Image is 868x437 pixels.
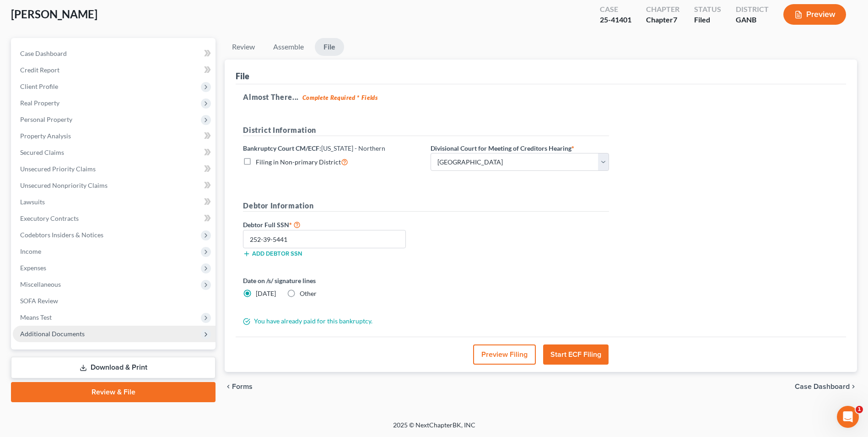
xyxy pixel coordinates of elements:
a: Property Analysis [13,128,216,144]
label: Debtor Full SSN [238,219,426,230]
input: XXX-XX-XXXX [243,230,406,248]
span: Real Property [20,99,59,107]
span: Lawsuits [20,198,45,206]
label: Divisional Court for Meeting of Creditors Hearing [431,143,574,153]
div: 2025 © NextChapterBK, INC [173,421,695,437]
span: Credit Report [20,66,59,74]
a: Assemble [266,38,311,56]
span: Property Analysis [20,132,71,140]
div: File [236,71,249,82]
span: Codebtors Insiders & Notices [20,231,103,239]
div: Chapter [646,4,679,15]
button: Add debtor SSN [243,250,302,257]
a: Review [225,38,262,56]
button: Preview [783,4,846,25]
span: Filing in Non-primary District [256,158,341,166]
a: Executory Contracts [13,210,216,227]
h5: Debtor Information [243,200,609,212]
h5: Almost There... [243,92,839,103]
span: Other [300,290,317,297]
span: 7 [673,15,677,24]
a: Review & File [11,382,216,402]
i: chevron_right [850,383,857,390]
span: Secured Claims [20,148,64,156]
label: Date on /s/ signature lines [243,276,421,285]
span: [PERSON_NAME] [11,7,97,21]
a: Unsecured Priority Claims [13,161,216,177]
a: Credit Report [13,62,216,78]
span: Miscellaneous [20,280,61,288]
a: Download & Print [11,357,216,378]
div: GANB [736,15,769,25]
span: Case Dashboard [20,49,67,57]
strong: Complete Required * Fields [302,94,378,101]
a: File [315,38,344,56]
div: District [736,4,769,15]
span: SOFA Review [20,297,58,305]
a: Secured Claims [13,144,216,161]
span: Forms [232,383,253,390]
div: Filed [694,15,721,25]
span: Personal Property [20,115,72,123]
span: Expenses [20,264,46,272]
div: 25-41401 [600,15,631,25]
h5: District Information [243,125,609,136]
a: Lawsuits [13,194,216,210]
a: Case Dashboard [13,45,216,62]
div: Case [600,4,631,15]
iframe: Intercom live chat [837,406,859,428]
button: Preview Filing [473,344,536,365]
span: Additional Documents [20,330,85,338]
span: Client Profile [20,82,58,90]
span: 1 [856,406,863,413]
div: You have already paid for this bankruptcy. [238,317,614,326]
button: Start ECF Filing [543,344,609,365]
label: Bankruptcy Court CM/ECF: [243,143,385,153]
span: Means Test [20,313,52,321]
span: [DATE] [256,290,276,297]
a: Case Dashboard chevron_right [795,383,857,390]
span: Unsecured Priority Claims [20,165,96,173]
i: chevron_left [225,383,232,390]
div: Status [694,4,721,15]
span: Unsecured Nonpriority Claims [20,181,108,189]
a: Unsecured Nonpriority Claims [13,177,216,194]
a: SOFA Review [13,293,216,309]
span: Executory Contracts [20,214,79,222]
button: chevron_left Forms [225,383,265,390]
div: Chapter [646,15,679,25]
span: [US_STATE] - Northern [321,144,385,152]
span: Case Dashboard [795,383,850,390]
span: Income [20,247,41,255]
